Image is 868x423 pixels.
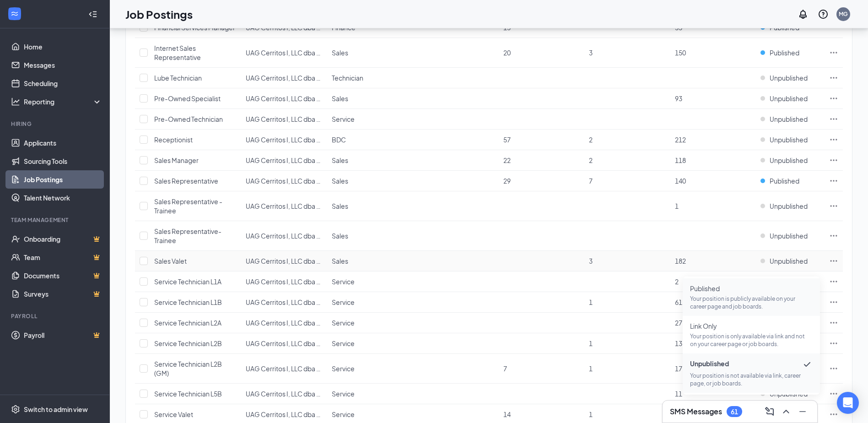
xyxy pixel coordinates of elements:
span: 7 [589,177,593,185]
svg: Settings [11,405,20,414]
span: UAG Cerritos I, LLC dba Penske Chevrolet of Cerritos [246,390,404,398]
span: Unpublished [770,256,808,266]
td: Technician [327,68,413,88]
span: 93 [675,94,682,103]
a: TeamCrown [24,248,102,266]
span: 1 [589,364,593,373]
span: 2 [589,156,593,164]
a: OnboardingCrown [24,230,102,248]
span: 140 [675,177,686,185]
span: Service Technician L2A [154,319,221,327]
span: Sales [332,257,348,265]
div: 61 [731,408,738,416]
span: BDC [332,136,346,144]
svg: Ellipses [829,364,838,373]
a: Job Postings [24,170,102,189]
span: Unpublished [770,94,808,103]
span: 27 [675,319,682,327]
span: 3 [589,49,593,57]
td: Service [327,354,413,384]
span: Sales Representative-Trainee [154,227,221,244]
span: UAG Cerritos I, LLC dba Penske Chevrolet of Cerritos [246,74,404,82]
span: Sales [332,156,348,164]
td: UAG Cerritos I, LLC dba Penske Chevrolet of Cerritos [241,109,327,130]
a: Home [24,38,102,56]
span: 2 [589,136,593,144]
td: Service [327,292,413,313]
td: Sales [327,171,413,191]
span: Published [770,48,799,57]
span: UAG Cerritos I, LLC dba Penske Chevrolet of Cerritos [246,177,404,185]
span: Published [770,176,799,185]
a: Sourcing Tools [24,152,102,170]
span: Sales Representative - Trainee [154,197,222,215]
td: Sales [327,251,413,271]
span: UAG Cerritos I, LLC dba Penske Chevrolet of Cerritos [246,202,404,210]
p: Your position is publicly available on your career page and job boards. [690,295,813,310]
span: UAG Cerritos I, LLC dba Penske Chevrolet of Cerritos [246,298,404,306]
span: Sales [332,49,348,57]
span: UAG Cerritos I, LLC dba Penske Chevrolet of Cerritos [246,49,404,57]
span: UAG Cerritos I, LLC dba Penske Chevrolet of Cerritos [246,232,404,240]
span: Service Technician L2B [154,339,222,347]
span: 150 [675,49,686,57]
span: 57 [503,136,511,144]
span: Service Valet [154,410,193,418]
p: Your position is not available via link, career page, or job boards. [690,372,813,387]
span: UAG Cerritos I, LLC dba Penske Chevrolet of Cerritos [246,136,404,144]
svg: Ellipses [829,231,838,240]
span: Service [332,115,355,123]
span: Pre-Owned Technician [154,115,223,123]
button: Minimize [795,404,810,419]
svg: WorkstreamLogo [10,9,19,18]
svg: Ellipses [829,256,838,266]
span: Service [332,277,355,286]
svg: Ellipses [829,318,838,327]
span: Sales [332,177,348,185]
span: Unpublished [770,114,808,124]
span: Internet Sales Representative [154,44,201,61]
td: UAG Cerritos I, LLC dba Penske Chevrolet of Cerritos [241,333,327,354]
td: UAG Cerritos I, LLC dba Penske Chevrolet of Cerritos [241,150,327,171]
span: Unpublished [690,359,813,370]
button: ComposeMessage [762,404,777,419]
svg: Notifications [798,9,809,20]
td: UAG Cerritos I, LLC dba Penske Chevrolet of Cerritos [241,292,327,313]
td: UAG Cerritos I, LLC dba Penske Chevrolet of Cerritos [241,130,327,150]
td: Service [327,384,413,404]
button: ChevronUp [779,404,793,419]
span: 11 [675,390,682,398]
div: MG [839,10,848,18]
span: Service Technician L5B [154,390,222,398]
svg: ComposeMessage [764,406,775,417]
td: Sales [327,38,413,68]
span: Sales [332,232,348,240]
a: DocumentsCrown [24,266,102,285]
div: Reporting [24,97,102,106]
span: Service [332,390,355,398]
span: UAG Cerritos I, LLC dba Penske Chevrolet of Cerritos [246,115,404,123]
span: Sales [332,94,348,103]
td: Sales [327,150,413,171]
span: 1 [589,339,593,347]
span: 1 [675,202,679,210]
span: Unpublished [770,231,808,240]
span: Service [332,298,355,306]
svg: Ellipses [829,48,838,57]
span: Receptionist [154,136,193,144]
a: Scheduling [24,74,102,92]
div: Team Management [11,216,100,224]
div: Open Intercom Messenger [837,392,859,414]
span: 212 [675,136,686,144]
td: UAG Cerritos I, LLC dba Penske Chevrolet of Cerritos [241,191,327,221]
svg: Ellipses [829,135,838,144]
svg: Ellipses [829,339,838,348]
svg: Minimize [797,406,808,417]
span: Sales Representative [154,177,218,185]
span: Service [332,410,355,418]
h3: SMS Messages [670,407,722,417]
td: Service [327,333,413,354]
span: Service Technician L1A [154,277,221,286]
svg: Ellipses [829,389,838,398]
p: Your position is only available via link and not on your career page or job boards. [690,332,813,348]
